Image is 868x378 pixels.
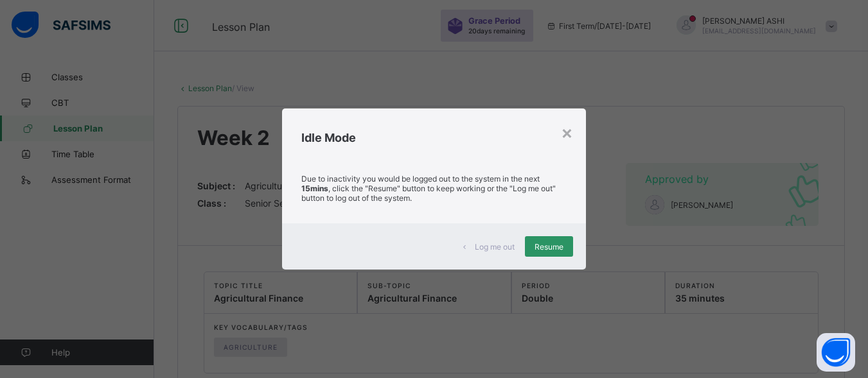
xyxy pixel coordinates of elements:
[301,174,567,203] p: Due to inactivity you would be logged out to the system in the next , click the "Resume" button t...
[301,184,328,193] strong: 15mins
[301,131,567,144] h2: Idle Mode
[817,333,855,372] button: Open asap
[561,121,573,143] div: ×
[475,242,515,252] span: Log me out
[535,242,563,252] span: Resume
